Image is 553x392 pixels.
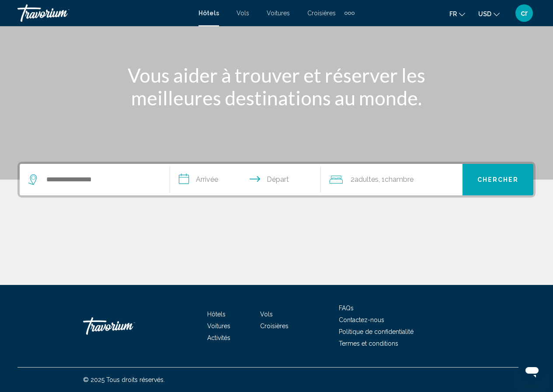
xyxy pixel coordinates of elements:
[478,7,500,20] button: Change currency
[307,10,336,17] a: Croisières
[449,10,457,17] span: fr
[449,7,465,20] button: Change language
[478,10,491,17] span: USD
[513,4,536,22] button: User Menu
[385,175,414,184] span: Chambre
[477,177,519,184] span: Chercher
[237,10,249,17] a: Vols
[267,10,290,17] a: Voitures
[207,311,226,318] a: Hôtels
[379,173,414,186] span: , 1
[260,311,273,318] a: Vols
[260,323,289,330] a: Croisières
[339,305,354,312] a: FAQs
[83,313,170,339] a: Travorium
[339,328,414,335] a: Politique de confidentialité
[207,323,230,330] a: Voitures
[521,9,528,17] span: cr
[83,376,165,383] span: © 2025 Tous droits réservés.
[463,164,533,195] button: Chercher
[113,64,441,109] h1: Vous aider à trouver et réserver les meilleures destinations au monde.
[20,164,533,195] div: Search widget
[518,357,546,385] iframe: Bouton de lancement de la fenêtre de messagerie
[321,164,463,195] button: Travelers: 2 adults, 0 children
[170,164,320,195] button: Check in and out dates
[198,10,219,17] a: Hôtels
[207,334,230,341] a: Activités
[344,6,355,20] button: Extra navigation items
[339,340,398,347] a: Termes et conditions
[339,316,384,323] a: Contactez-nous
[355,175,379,184] span: Adultes
[17,4,190,22] a: Travorium
[351,173,379,186] span: 2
